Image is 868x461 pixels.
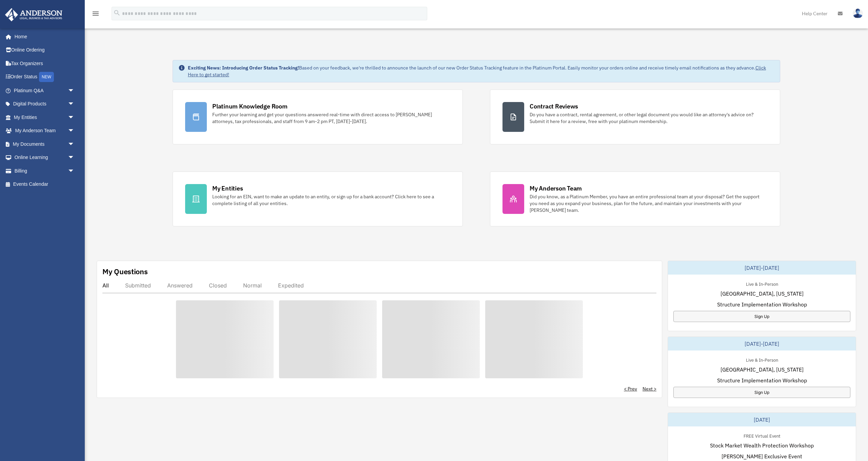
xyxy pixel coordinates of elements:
div: Further your learning and get your questions answered real-time with direct access to [PERSON_NAM... [212,111,450,125]
div: Do you have a contract, rental agreement, or other legal document you would like an attorney's ad... [530,111,768,125]
a: Tax Organizers [5,57,85,70]
img: User Pic [853,8,863,18]
span: Stock Market Wealth Protection Workshop [710,441,814,449]
a: Online Learningarrow_drop_down [5,151,85,164]
span: arrow_drop_down [68,97,81,111]
a: Platinum Knowledge Room Further your learning and get your questions answered real-time with dire... [173,89,463,144]
div: My Anderson Team [530,184,582,193]
div: [DATE]-[DATE] [668,261,856,275]
span: arrow_drop_down [68,137,81,151]
strong: Exciting News: Introducing Order Status Tracking! [188,65,299,71]
i: menu [92,9,100,18]
div: Submitted [125,282,151,289]
a: Next > [643,385,656,392]
span: [GEOGRAPHIC_DATA], [US_STATE] [721,289,804,298]
div: Expedited [278,282,304,289]
div: Looking for an EIN, want to make an update to an entity, or sign up for a bank account? Click her... [212,193,450,207]
div: [DATE] [668,413,856,426]
div: My Questions [102,266,148,277]
span: arrow_drop_down [68,84,81,98]
div: Live & In-Person [741,280,784,287]
span: arrow_drop_down [68,151,81,165]
div: Answered [167,282,193,289]
span: arrow_drop_down [68,164,81,178]
a: Digital Productsarrow_drop_down [5,97,85,111]
i: search [113,9,121,17]
a: menu [92,12,100,18]
a: Sign Up [673,311,850,322]
div: Contract Reviews [530,102,578,111]
a: My Anderson Teamarrow_drop_down [5,124,85,138]
div: Normal [243,282,262,289]
span: arrow_drop_down [68,111,81,124]
a: Billingarrow_drop_down [5,164,85,178]
div: Based on your feedback, we're thrilled to announce the launch of our new Order Status Tracking fe... [188,64,774,78]
div: Closed [209,282,227,289]
a: My Documentsarrow_drop_down [5,137,85,151]
a: Online Ordering [5,43,85,57]
a: Platinum Q&Aarrow_drop_down [5,84,85,97]
a: < Prev [624,385,637,392]
a: My Entitiesarrow_drop_down [5,111,85,124]
a: Events Calendar [5,178,85,191]
a: Home [5,30,81,43]
div: My Entities [212,184,243,193]
span: arrow_drop_down [68,124,81,138]
div: Platinum Knowledge Room [212,102,288,111]
span: Structure Implementation Workshop [717,376,807,384]
img: Anderson Advisors Platinum Portal [3,8,64,21]
a: My Entities Looking for an EIN, want to make an update to an entity, or sign up for a bank accoun... [173,172,463,226]
div: Did you know, as a Platinum Member, you have an entire professional team at your disposal? Get th... [530,193,768,214]
a: My Anderson Team Did you know, as a Platinum Member, you have an entire professional team at your... [490,172,780,226]
span: [GEOGRAPHIC_DATA], [US_STATE] [721,365,804,374]
a: Click Here to get started! [188,65,766,78]
a: Contract Reviews Do you have a contract, rental agreement, or other legal document you would like... [490,89,780,144]
div: [DATE]-[DATE] [668,337,856,350]
div: All [102,282,109,289]
div: NEW [39,72,54,82]
span: Structure Implementation Workshop [717,300,807,308]
div: FREE Virtual Event [738,432,786,439]
a: Order StatusNEW [5,70,85,84]
div: Live & In-Person [741,356,784,363]
span: [PERSON_NAME] Exclusive Event [722,452,802,460]
a: Sign Up [673,387,850,398]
